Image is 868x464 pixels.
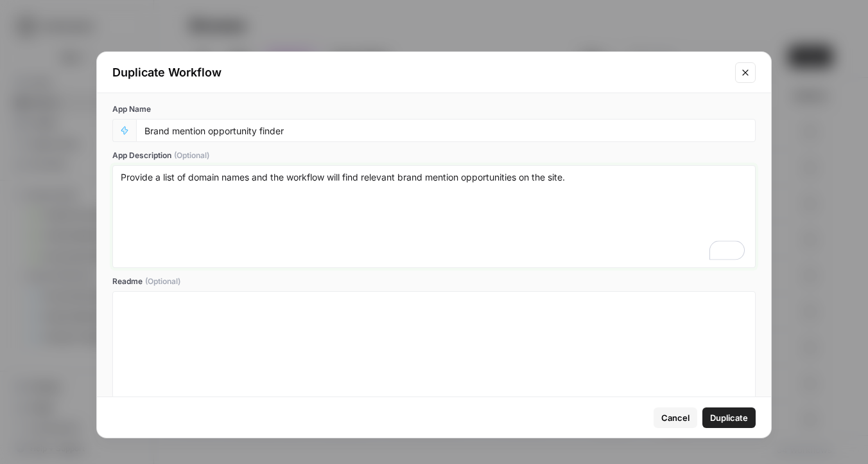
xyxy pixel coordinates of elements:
span: Duplicate [710,411,748,424]
label: Readme [112,276,756,287]
span: (Optional) [174,150,209,161]
button: Duplicate [702,407,756,428]
button: Cancel [654,407,697,428]
input: Untitled [144,125,747,136]
label: App Name [112,103,756,115]
textarea: To enrich screen reader interactions, please activate Accessibility in Grammarly extension settings [121,171,747,262]
div: Duplicate Workflow [112,64,727,82]
label: App Description [112,150,756,161]
button: Close modal [735,62,756,83]
span: (Optional) [145,276,180,287]
span: Cancel [661,411,690,424]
